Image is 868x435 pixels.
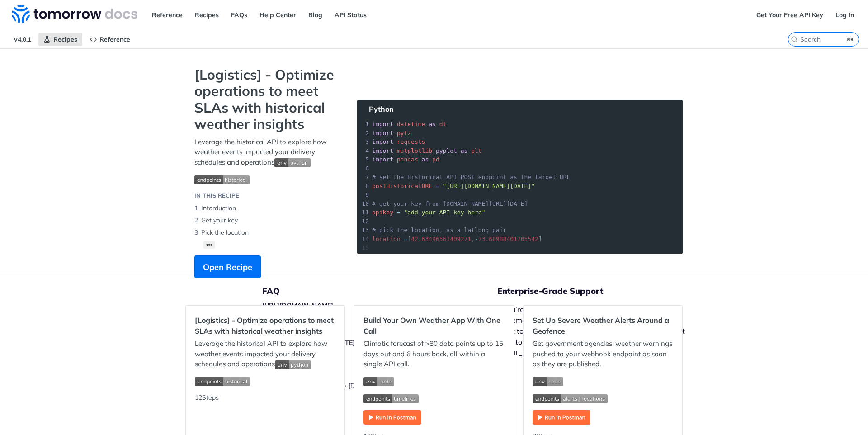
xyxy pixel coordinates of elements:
img: endpoint [533,394,608,403]
span: Reference [99,35,130,43]
span: Expand image [195,376,335,387]
a: [URL][DOMAIN_NAME] [262,301,333,309]
p: Leverage the historical API to explore how weather events impacted your delivery schedules and op... [194,137,339,168]
svg: Search [791,36,798,43]
a: Reference [85,33,135,46]
img: Tomorrow.io Weather API Docs [12,5,137,23]
p: Climatic forecast of >80 data points up to 15 days out and 6 hours back, all within a single API ... [363,339,504,369]
span: Expand image [194,174,339,184]
span: Expand image [533,376,673,387]
span: Expand image [363,376,504,387]
li: Get your key [194,214,339,227]
a: Reference [147,8,188,22]
h2: Build Your Own Weather App With One Call [363,315,504,336]
button: Open Recipe [194,255,261,278]
span: Expand image [275,359,311,368]
span: Open Recipe [203,261,252,273]
span: Expand image [533,393,673,403]
img: endpoint [195,377,250,386]
a: Help Center [255,8,301,22]
a: Expand image [533,412,590,421]
strong: [Logistics] - Optimize operations to meet SLAs with historical weather insights [194,66,339,132]
kbd: ⌘K [845,35,856,44]
p: Leverage the historical API to explore how weather events impacted your delivery schedules and op... [195,339,335,369]
span: Recipes [53,35,77,43]
li: Intorduction [194,202,339,214]
a: Recipes [38,33,82,46]
a: Log In [830,8,859,22]
img: env [274,158,311,167]
img: Run in Postman [363,410,421,425]
img: endpoint [194,175,250,184]
a: Get Your Free API Key [751,8,828,22]
a: Blog [303,8,327,22]
div: IN THIS RECIPE [194,191,239,200]
span: Expand image [363,393,504,403]
img: env [363,377,394,386]
h2: [Logistics] - Optimize operations to meet SLAs with historical weather insights [195,315,335,336]
p: If you’re experiencing problems, have questions about implementing [DATE][DOMAIN_NAME] , or want ... [497,304,694,358]
span: Expand image [274,158,311,166]
img: env [533,377,563,386]
a: FAQs [226,8,252,22]
img: endpoint [363,394,419,403]
img: env [275,360,311,369]
h2: Set Up Severe Weather Alerts Around a Geofence [533,315,673,336]
li: Pick the location [194,227,339,239]
a: Expand image [363,412,421,421]
span: v4.0.1 [9,33,36,46]
button: ••• [203,241,215,249]
a: API Status [330,8,372,22]
img: Run in Postman [533,410,590,425]
a: Recipes [190,8,224,22]
p: Get government agencies' weather warnings pushed to your webhook endpoint as soon as they are pub... [533,339,673,369]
